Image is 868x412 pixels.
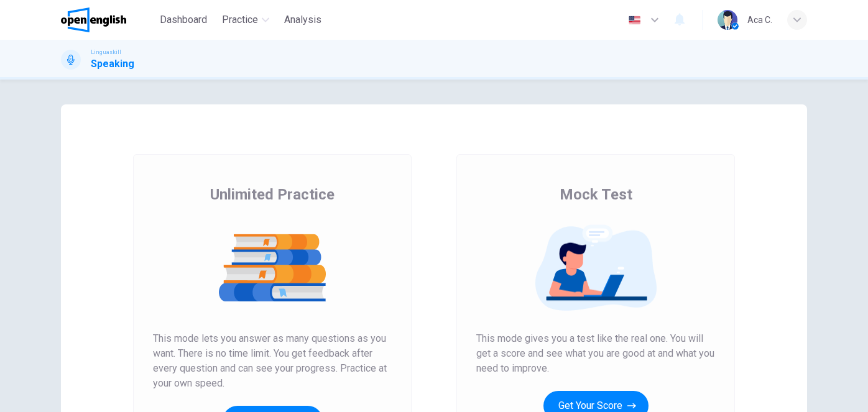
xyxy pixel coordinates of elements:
[222,12,258,27] span: Practice
[155,9,212,31] button: Dashboard
[153,331,392,391] span: This mode lets you answer as many questions as you want. There is no time limit. You get feedback...
[279,9,326,31] button: Analysis
[91,57,134,71] h1: Speaking
[91,48,121,57] span: Linguaskill
[476,331,715,376] span: This mode gives you a test like the real one. You will get a score and see what you are good at a...
[210,185,335,204] span: Unlimited Practice
[284,12,321,27] span: Analysis
[217,9,274,31] button: Practice
[61,7,155,32] a: OpenEnglish logo
[747,12,772,27] div: Aca C.
[560,185,632,204] span: Mock Test
[718,10,737,30] img: Profile picture
[627,16,642,25] img: en
[61,7,126,32] img: OpenEnglish logo
[160,12,207,27] span: Dashboard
